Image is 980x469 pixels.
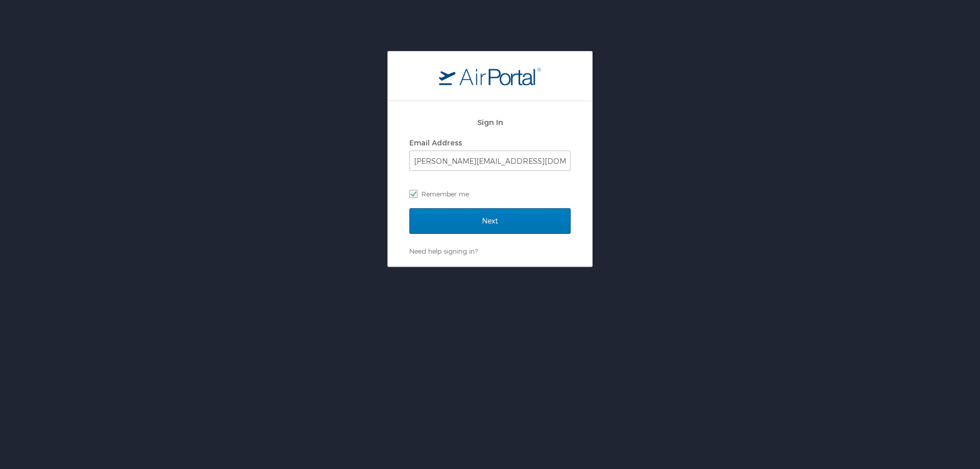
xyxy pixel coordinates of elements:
img: logo [439,67,541,85]
input: Next [409,208,571,234]
h2: Sign In [409,116,571,128]
a: Need help signing in? [409,247,478,255]
label: Remember me [409,186,571,202]
label: Email Address [409,138,462,147]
